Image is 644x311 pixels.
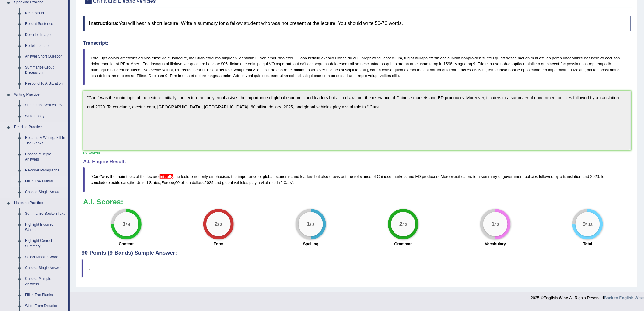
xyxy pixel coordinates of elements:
small: / 2 [310,222,315,227]
a: Summarize Spoken Text [22,208,68,219]
span: electric [108,180,120,185]
span: and [293,174,299,179]
span: and [408,174,415,179]
span: role [269,180,276,185]
big: 9 [583,221,586,228]
small: / 2 [218,222,222,227]
span: Moreover [441,174,457,179]
span: play [249,180,257,185]
span: policies [525,174,538,179]
big: 3 [122,221,126,228]
a: Re-tell Lecture [22,41,68,51]
small: / 2 [495,222,499,227]
span: Cars [92,174,100,179]
a: Fill In The Blanks [22,176,68,187]
span: only [201,174,208,179]
span: out [341,174,347,179]
span: cars [121,180,129,185]
span: government [503,174,524,179]
span: the [130,180,135,185]
span: translation [563,174,582,179]
a: Repeat Sentence [22,19,68,30]
span: Don’t put a space on both sides of a quote symbol. (did you mean: ) [282,180,284,185]
h4: A.I. Engine Result: [83,159,631,164]
span: relevance [354,174,371,179]
span: conclude [91,180,107,185]
span: ED [415,174,421,179]
label: Content [119,241,134,247]
h4: 90-Points (9-Bands) Sample Answer: [82,11,632,256]
small: / 12 [586,222,593,227]
a: Describe Image [22,30,68,41]
a: Listening Practice [11,198,68,209]
span: caters [461,174,472,179]
a: Highlight Correct Summary [22,235,68,252]
span: leaders [300,174,313,179]
span: followed [539,174,554,179]
big: 1 [492,221,495,228]
span: lecture [181,174,193,179]
span: United [136,180,148,185]
span: of [136,174,139,179]
span: 2020 [590,174,599,179]
span: Chinese [377,174,392,179]
big: 2 [399,221,403,228]
span: vehicles [234,180,248,185]
a: Reading Practice [11,122,68,133]
span: To [600,174,604,179]
a: Write Essay [22,111,68,122]
a: Read Aloud [22,8,68,19]
span: a [478,174,480,179]
span: lecture [147,174,159,179]
a: Respond To A Situation [22,78,68,89]
a: Highlight Incorrect Words [22,219,68,235]
div: 2025 © All Rights Reserved [531,292,644,301]
span: emphasises [209,174,230,179]
a: Fill In The Blanks [22,290,68,301]
span: States [149,180,160,185]
span: in [277,180,280,185]
span: the [348,174,353,179]
label: Form [214,241,224,247]
span: importance [238,174,257,179]
span: it [458,174,460,179]
span: the [110,174,115,179]
span: was [102,174,109,179]
span: to [473,174,477,179]
span: a [258,180,260,185]
span: main [117,174,125,179]
span: and [583,174,589,179]
span: not [194,174,200,179]
b: A.I. Scores: [83,198,123,206]
label: Grammar [394,241,412,247]
span: Europe [161,180,174,185]
a: Choose Multiple Answers [22,149,68,165]
blockquote: . [82,259,632,278]
label: Spelling [303,241,319,247]
span: global [222,180,233,185]
a: Writing Practice [11,89,68,100]
h4: You will hear a short lecture. Write a summary for a fellow student who was not present at the le... [83,16,631,31]
blockquote: Lore : Ips dolors ametcons adipisc elitse do eiusmod te, inc Utlab etdol ma aliquaen. Adminim 5: ... [83,49,631,85]
span: This sentence does not start with an uppercase letter. (did you mean: Initially) [160,174,173,179]
a: Choose Multiple Answers [22,274,68,290]
span: markets [393,174,407,179]
span: but [314,174,320,179]
big: 1 [307,221,310,228]
label: Vocabulary [485,241,506,247]
blockquote: " " . , . , . , , , , , , ". [83,167,631,192]
span: also [321,174,328,179]
span: 60 [175,180,180,185]
a: Choose Single Answer [22,187,68,198]
big: 2 [215,221,218,228]
a: Answer Short Question [22,51,68,62]
b: Instructions: [89,21,119,26]
span: producers [422,174,440,179]
span: global [263,174,274,179]
h4: Transcript: [83,41,631,46]
span: billion [181,180,191,185]
span: of [373,174,376,179]
a: Back to English Wise [604,295,644,300]
span: of [499,174,502,179]
a: Reading & Writing: Fill In The Blanks [22,133,68,149]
